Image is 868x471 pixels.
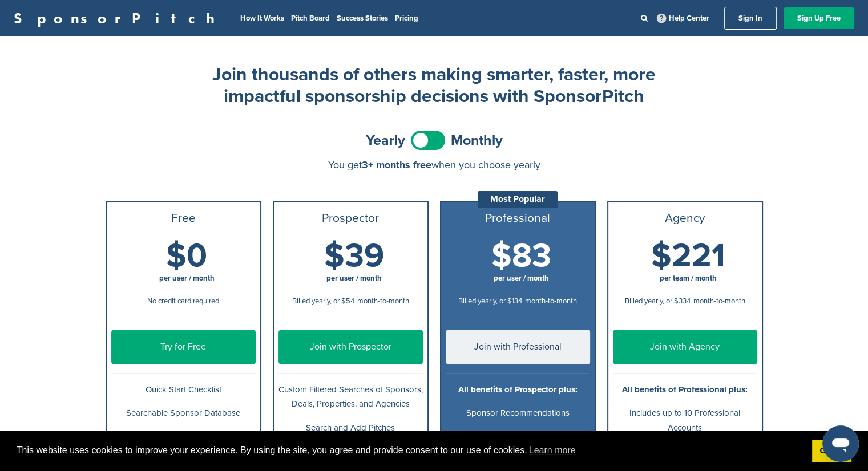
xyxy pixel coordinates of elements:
[278,383,423,411] p: Custom Filtered Searches of Sponsors, Deals, Properties, and Agencies
[106,159,763,170] div: You get when you choose yearly
[655,11,712,25] a: Help Center
[622,384,748,395] b: All benefits of Professional plus:
[693,297,745,306] span: month-to-month
[812,440,851,462] a: dismiss cookie message
[291,14,330,23] a: Pitch Board
[240,14,284,23] a: How It Works
[660,274,717,283] span: per team / month
[111,212,256,225] h3: Free
[527,442,578,459] a: learn more about cookies
[395,14,418,23] a: Pricing
[166,236,207,276] span: $0
[147,297,219,306] span: No credit card required
[278,330,423,364] a: Join with Prospector
[326,274,382,283] span: per user / month
[337,14,388,23] a: Success Stories
[292,297,354,306] span: Billed yearly, or $54
[613,212,757,225] h3: Agency
[478,191,558,208] div: Most Popular
[324,236,384,276] span: $39
[494,274,549,283] span: per user / month
[613,406,757,435] p: Includes up to 10 Professional Accounts
[822,425,859,462] iframe: Button to launch messaging window
[613,330,757,364] a: Join with Agency
[784,7,854,29] a: Sign Up Free
[17,442,803,459] span: This website uses cookies to improve your experience. By using the site, you agree and provide co...
[14,11,222,26] a: SponsorPitch
[625,297,691,306] span: Billed yearly, or $334
[278,212,423,225] h3: Prospector
[491,236,551,276] span: $83
[651,236,725,276] span: $221
[278,421,423,435] p: Search and Add Pitches
[451,133,503,148] span: Monthly
[159,274,215,283] span: per user / month
[446,406,590,420] p: Sponsor Recommendations
[724,7,777,30] a: Sign In
[362,159,431,171] span: 3+ months free
[206,64,663,108] h2: Join thousands of others making smarter, faster, more impactful sponsorship decisions with Sponso...
[446,330,590,364] a: Join with Professional
[446,212,590,225] h3: Professional
[111,383,256,397] p: Quick Start Checklist
[458,384,578,395] b: All benefits of Prospector plus:
[366,133,405,148] span: Yearly
[111,406,256,420] p: Searchable Sponsor Database
[525,297,577,306] span: month-to-month
[111,330,256,364] a: Try for Free
[357,297,409,306] span: month-to-month
[458,297,522,306] span: Billed yearly, or $134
